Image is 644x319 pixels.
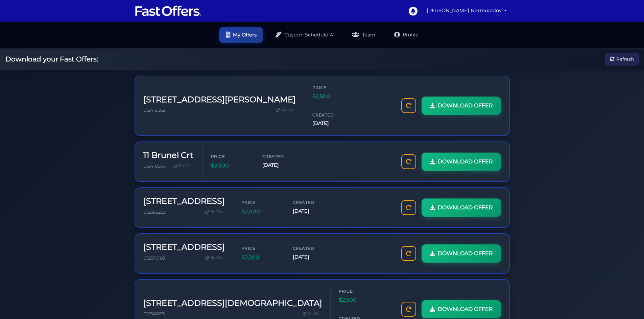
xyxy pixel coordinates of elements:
[293,199,333,206] span: Created
[422,300,501,318] a: DOWNLOAD OFFER
[300,310,322,318] a: Re-Do
[438,305,493,314] span: DOWNLOAD OFFER
[143,298,322,308] h3: [STREET_ADDRESS][DEMOGRAPHIC_DATA]
[179,163,191,169] span: Re-Do
[202,208,225,216] a: Re-Do
[241,253,282,262] span: $2,200
[422,244,501,263] a: DOWNLOAD OFFER
[422,198,501,217] a: DOWNLOAD OFFER
[281,107,293,113] span: Re-Do
[438,249,493,258] span: DOWNLOAD OFFER
[143,151,193,160] h3: 11 Brunel Crt
[605,53,639,65] button: Refresh
[210,209,222,215] span: Re-Do
[143,311,165,316] span: C12341023
[241,199,282,206] span: Price
[422,97,501,115] a: DOWNLOAD OFFER
[143,210,166,215] span: C12386263
[143,196,225,206] h3: [STREET_ADDRESS]
[293,253,333,261] span: [DATE]
[262,161,303,169] span: [DATE]
[262,153,303,160] span: Created
[219,27,263,43] a: My Offers
[143,108,165,113] span: C12419062
[143,164,165,169] span: C12410054
[312,112,353,118] span: Created
[143,242,225,252] h3: [STREET_ADDRESS]
[312,92,353,101] span: $2,500
[438,101,493,110] span: DOWNLOAD OFFER
[438,203,493,212] span: DOWNLOAD OFFER
[241,245,282,251] span: Price
[143,95,296,105] h3: [STREET_ADDRESS][PERSON_NAME]
[143,256,165,261] span: C12370103
[339,296,379,304] span: $2,500
[293,207,333,215] span: [DATE]
[345,27,382,43] a: Team
[211,161,252,170] span: $2,500
[241,207,282,216] span: $2,400
[312,119,353,127] span: [DATE]
[211,153,252,160] span: Price
[273,106,296,115] a: Re-Do
[422,153,501,171] a: DOWNLOAD OFFER
[424,4,510,17] a: [PERSON_NAME] Normuradov
[171,162,193,170] a: Re-Do
[339,288,379,294] span: Price
[210,255,222,261] span: Re-Do
[202,254,225,262] a: Re-Do
[387,27,425,43] a: Profile
[312,84,353,91] span: Price
[616,55,634,63] span: Refresh
[5,55,98,63] h2: Download your Fast Offers:
[438,157,493,166] span: DOWNLOAD OFFER
[308,311,319,317] span: Re-Do
[293,245,333,251] span: Created
[269,27,340,43] a: Custom Schedule A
